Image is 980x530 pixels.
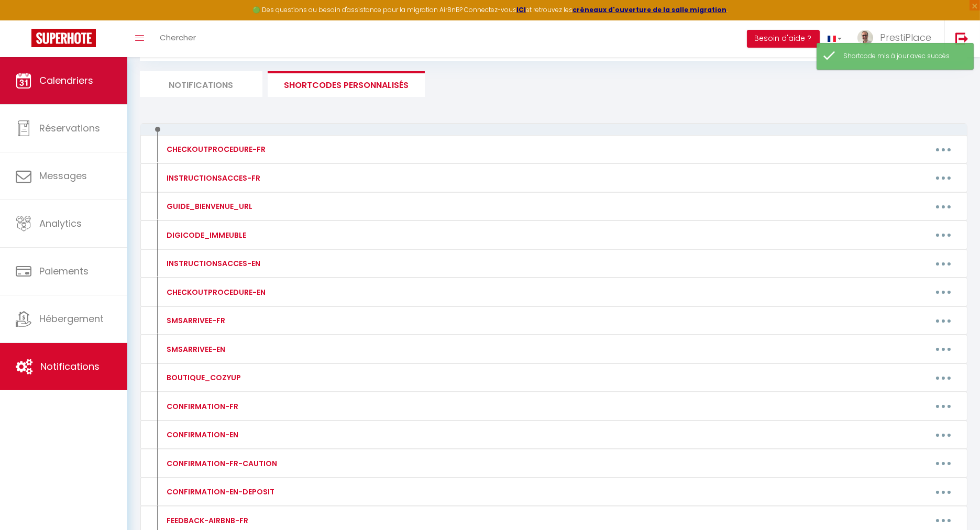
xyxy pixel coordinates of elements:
[39,74,93,87] span: Calendriers
[39,264,89,278] span: Paiements
[8,4,40,36] button: Ouvrir le widget de chat LiveChat
[164,429,238,440] div: CONFIRMATION-EN
[164,458,277,469] div: CONFIRMATION-FR-CAUTION
[164,372,241,383] div: BOUTIQUE_COZYUP
[152,20,204,57] a: Chercher
[164,286,266,298] div: CHECKOUTPROCEDURE-EN
[747,30,820,48] button: Besoin d'aide ?
[31,29,96,47] img: Super Booking
[164,229,246,241] div: DIGICODE_IMMEUBLE
[164,315,225,326] div: SMSARRIVEE-FR
[857,30,873,46] img: ...
[268,71,425,97] li: SHORTCODES PERSONNALISÉS
[955,32,968,45] img: logout
[39,312,104,325] span: Hébergement
[880,31,931,44] span: PrestiPlace
[40,360,100,373] span: Notifications
[160,32,196,43] span: Chercher
[164,258,260,269] div: INSTRUCTIONSACCES-EN
[164,515,248,526] div: FEEDBACK-AIRBNB-FR
[164,486,274,498] div: CONFIRMATION-EN-DEPOSIT
[164,401,238,412] div: CONFIRMATION-FR
[164,143,266,155] div: CHECKOUTPROCEDURE-FR
[572,5,726,14] a: créneaux d'ouverture de la salle migration
[843,51,963,61] div: Shortcode mis à jour avec succès
[39,217,82,230] span: Analytics
[140,71,262,97] li: Notifications
[164,201,252,212] div: GUIDE_BIENVENUE_URL
[935,483,972,522] iframe: Chat
[516,5,526,14] a: ICI
[39,169,87,182] span: Messages
[164,344,225,355] div: SMSARRIVEE-EN
[164,172,260,184] div: INSTRUCTIONSACCES-FR
[850,20,944,57] a: ... PrestiPlace
[39,122,100,135] span: Réservations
